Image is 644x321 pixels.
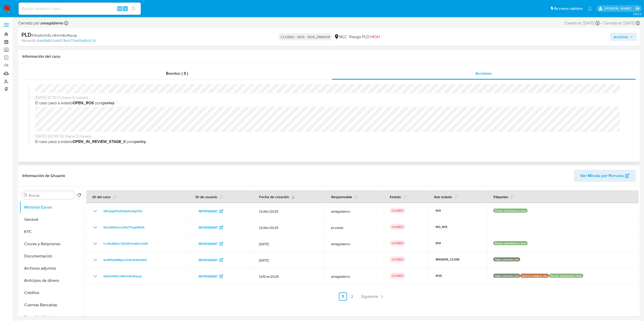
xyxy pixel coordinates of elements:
span: Acciones [614,33,628,41]
button: search-icon [128,5,139,12]
h1: Información del caso [22,54,636,59]
span: [DATE] 01:10:17 (hace 5 meses) [35,95,628,100]
input: Buscar [29,193,73,198]
b: cporley [132,139,146,144]
a: Salir [635,6,640,11]
b: OPEN_IN_REVIEW_STAGE_II [73,139,126,144]
span: Cerrado por [18,20,63,26]
b: amagdaleno [39,20,63,26]
span: # Qitp5x0kELn84rimBclRqvqz [32,33,77,38]
button: Historial Casos [20,201,83,213]
a: Notificaciones [588,6,592,11]
button: Anticipos de dinero [20,274,83,287]
b: OPEN_ROS [73,100,94,106]
span: Accesos rápidos [554,6,583,11]
span: [DATE] 00:59:52 (hace 5 meses) [35,134,628,139]
span: HIGH [370,34,380,40]
button: Cruces y Relaciones [20,238,83,250]
button: General [20,213,83,226]
div: Creado el: [DATE] [564,20,600,26]
span: - [601,20,602,26]
input: Buscar usuario o caso... [19,5,141,12]
h1: Información de Usuario [22,173,65,178]
span: Alt [118,6,122,11]
button: KYC [20,226,83,238]
b: Person ID [21,38,35,43]
button: Volver al orden por defecto [77,193,81,199]
button: Créditos [20,287,83,299]
b: PLD [21,31,32,39]
p: CLOSED - ROS - ROS_EMISOR [279,33,332,40]
button: Documentación [20,250,83,262]
span: Ver Mirada por Persona [580,170,624,182]
button: Ver Mirada por Persona [574,170,636,182]
div: MLC [334,34,347,40]
div: Cerrado el: [DATE] [603,20,640,26]
span: El caso pasó a estado por [35,139,628,144]
button: Acciones [610,33,637,41]
span: s [125,6,126,11]
a: d1da58d562dd4078dc5710ef09b8fc60 [36,38,95,43]
p: nicolas.luzardo@mercadolibre.com [604,6,633,11]
button: Buscar [24,193,28,197]
span: Acciones [475,70,492,76]
span: Riesgo PLD: [349,34,380,40]
span: El caso pasó a estado por [35,100,628,106]
button: Archivos adjuntos [20,262,83,274]
button: Cuentas Bancarias [20,299,83,311]
span: Eventos ( 3 ) [166,70,188,76]
b: cporley [101,100,114,106]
